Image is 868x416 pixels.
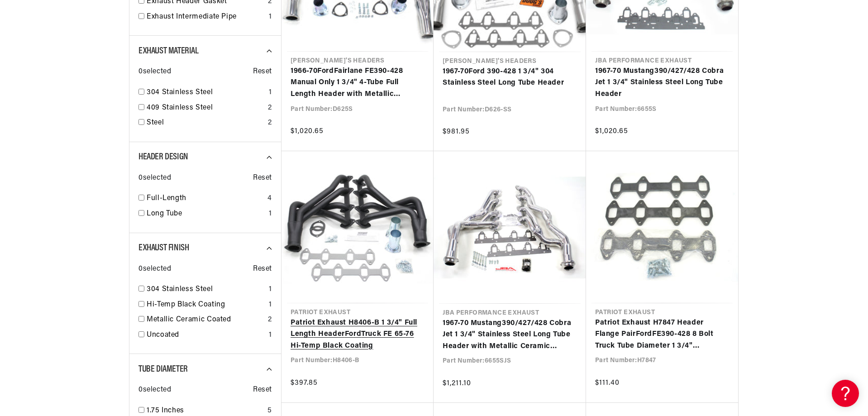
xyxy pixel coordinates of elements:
[147,330,265,341] a: Uncoated
[138,365,188,374] span: Tube Diameter
[147,117,264,129] a: Steel
[147,284,265,296] a: 304 Stainless Steel
[269,330,272,341] div: 1
[595,66,729,100] a: 1967-70 Mustang390/427/428 Cobra Jet 1 3/4" Stainless Steel Long Tube Header
[269,299,272,311] div: 1
[268,314,272,326] div: 2
[268,102,272,114] div: 2
[147,208,265,220] a: Long Tube
[147,193,264,205] a: Full-Length
[443,318,577,353] a: 1967-70 Mustang390/427/428 Cobra Jet 1 3/4" Stainless Steel Long Tube Header with Metallic Cerami...
[147,11,265,23] a: Exhaust Intermediate Pipe
[269,87,272,99] div: 1
[595,317,729,352] a: Patriot Exhaust H7847 Header Flange PairFordFE390-428 8 Bolt Truck Tube Diameter 1 3/4" Rectangul...
[269,11,272,23] div: 1
[138,153,188,162] span: Header Design
[138,263,171,275] span: 0 selected
[269,284,272,296] div: 1
[147,299,265,311] a: Hi-Temp Black Coating
[291,66,424,100] a: 1966-70FordFairlane FE390-428 Manual Only 1 3/4" 4-Tube Full Length Header with Metallic Ceramic ...
[253,66,272,78] span: Reset
[138,66,171,78] span: 0 selected
[147,314,264,326] a: Metallic Ceramic Coated
[253,384,272,396] span: Reset
[443,66,577,89] a: 1967-70Ford 390-428 1 3/4" 304 Stainless Steel Long Tube Header
[147,102,264,114] a: 409 Stainless Steel
[267,193,272,205] div: 4
[138,47,199,56] span: Exhaust Material
[253,263,272,275] span: Reset
[138,384,171,396] span: 0 selected
[253,172,272,184] span: Reset
[291,317,424,352] a: Patriot Exhaust H8406-B 1 3/4" Full Length HeaderFordTruck FE 65-76 Hi-Temp Black Coating
[268,117,272,129] div: 2
[138,172,171,184] span: 0 selected
[138,244,189,253] span: Exhaust Finish
[269,208,272,220] div: 1
[147,87,265,99] a: 304 Stainless Steel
